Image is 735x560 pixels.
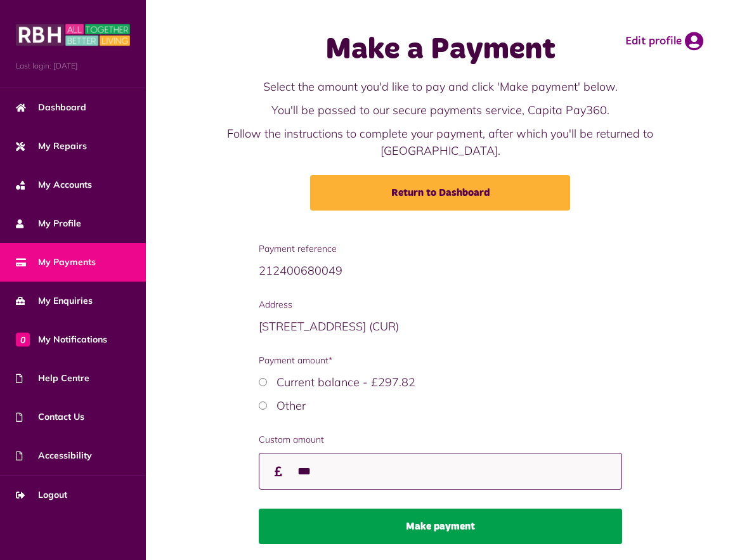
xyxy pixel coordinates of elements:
span: Payment amount* [259,354,622,367]
p: Select the amount you'd like to pay and click 'Make payment' below. [212,78,669,95]
span: My Payments [16,256,96,269]
span: My Notifications [16,333,107,346]
span: My Accounts [16,178,92,192]
p: Follow the instructions to complete your payment, after which you'll be returned to [GEOGRAPHIC_D... [212,125,669,159]
span: [STREET_ADDRESS] (CUR) [259,319,399,334]
button: Make payment [259,509,622,544]
span: Payment reference [259,242,622,256]
a: Edit profile [625,32,703,51]
span: Accessibility [16,449,92,462]
span: 212400680049 [259,263,342,278]
label: Current balance - £297.82 [276,375,415,389]
span: Address [259,298,622,311]
a: Return to Dashboard [310,175,570,211]
label: Custom amount [259,433,622,446]
p: You'll be passed to our secure payments service, Capita Pay360. [212,101,669,119]
span: Last login: [DATE] [16,60,130,72]
span: Dashboard [16,101,86,114]
h1: Make a Payment [212,32,669,68]
img: MyRBH [16,22,130,48]
span: My Repairs [16,140,87,153]
span: Logout [16,488,67,502]
span: My Profile [16,217,81,230]
label: Other [276,398,306,413]
span: My Enquiries [16,294,93,308]
span: Help Centre [16,372,89,385]
span: 0 [16,332,30,346]
span: Contact Us [16,410,84,424]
